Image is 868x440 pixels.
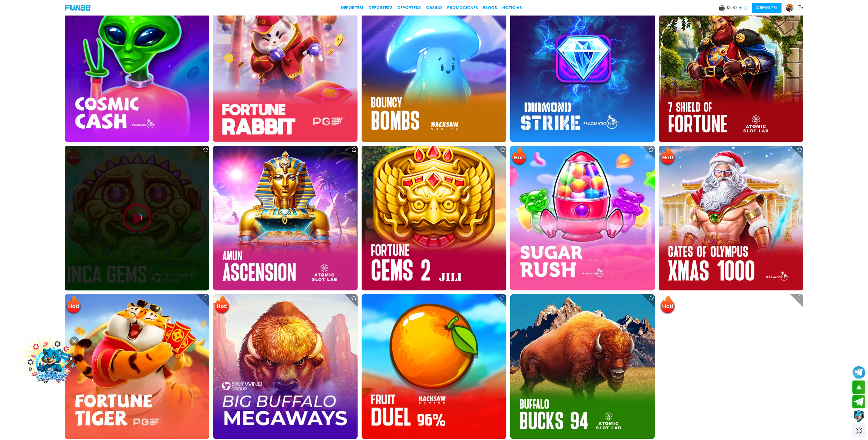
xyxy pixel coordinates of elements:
div: Switch theme [852,424,865,437]
button: Join telegram [852,395,865,409]
img: Sugar Rush [510,146,655,290]
a: Promociones [447,5,478,11]
img: Fruit Duel 96% [362,294,506,439]
a: CASINO [426,5,442,11]
span: $ 5.87 [727,5,742,11]
img: Hot [511,146,528,167]
a: Avatar [785,4,798,12]
button: Contact customer service [852,410,865,423]
img: Fortune Tiger [65,294,209,439]
a: Deportes2 [369,5,392,11]
img: Big Buffalo Megaways [213,294,358,439]
img: Hot [659,295,676,315]
a: Deportes1 [341,5,363,11]
img: Gates of Olympus Xmas 1000 [659,146,803,290]
img: Avatar [786,4,794,12]
a: Deportes3 [397,5,421,11]
img: Image Link [28,339,76,386]
button: Join telegram channel [852,366,865,379]
img: Hot [659,146,676,167]
a: NOTICIAS [502,5,522,11]
a: BLOGS [483,5,497,11]
button: scroll up [852,381,865,394]
img: Buffalo Bucks 94 [510,294,655,439]
img: Fortune Gems 2 [362,146,506,290]
img: Company Logo [65,5,91,11]
img: Hot [65,295,82,315]
button: Depósito [752,3,782,13]
img: Hot [214,295,230,315]
img: Amun Ascension [213,146,358,290]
